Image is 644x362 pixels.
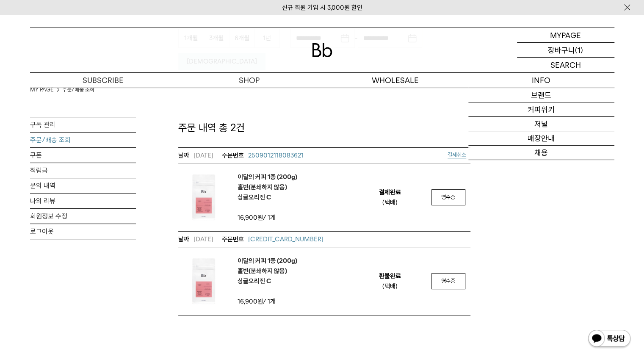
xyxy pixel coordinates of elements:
[62,86,94,94] a: 주문/배송 조회
[382,281,398,291] div: (택배)
[550,58,581,72] p: SEARCH
[322,73,468,88] p: WHOLESALE
[178,121,470,135] p: 주문 내역 총 2건
[30,117,136,132] a: 구독 관리
[550,28,581,42] p: MYPAGE
[282,4,362,11] a: 신규 회원 가입 시 3,000원 할인
[178,256,229,307] img: 이달의 커피
[30,193,136,208] a: 나의 리뷰
[431,273,465,289] a: 영수증
[30,73,176,88] a: SUBSCRIBE
[30,209,136,224] a: 회원정보 수정
[248,235,323,243] span: [CREDIT_CARD_NUMBER]
[382,197,398,207] div: (택배)
[431,189,465,205] a: 영수증
[468,102,614,117] a: 커피위키
[468,73,614,88] p: INFO
[238,256,297,286] em: 이달의 커피 1종 (200g) 홀빈(분쇄하지 않음) 싱글오리진 C
[238,256,297,286] a: 이달의 커피 1종 (200g)홀빈(분쇄하지 않음)싱글오리진 C
[468,88,614,102] a: 브랜드
[238,213,310,223] td: / 1개
[30,148,136,163] a: 쿠폰
[178,150,213,160] em: [DATE]
[441,194,455,200] span: 영수증
[468,146,614,160] a: 채용
[587,329,631,349] img: 카카오톡 채널 1:1 채팅 버튼
[222,150,304,160] a: 2509012118083621
[379,271,401,281] em: 환불완료
[222,234,323,244] a: [CREDIT_CARD_NUMBER]
[312,43,332,57] img: 로고
[238,298,263,305] strong: 16,900원
[517,43,614,58] a: 장바구니 (1)
[517,28,614,43] a: MYPAGE
[448,152,466,158] span: 결제취소
[238,296,310,307] td: / 1개
[575,43,583,57] p: (1)
[548,43,575,57] p: 장바구니
[468,117,614,131] a: 저널
[379,187,401,197] em: 결제완료
[30,133,136,147] a: 주문/배송 조회
[178,172,229,223] img: 이달의 커피
[30,178,136,193] a: 문의 내역
[448,152,466,158] a: 결제취소
[468,131,614,146] a: 매장안내
[238,172,297,202] a: 이달의 커피 1종 (200g)홀빈(분쇄하지 않음)싱글오리진 C
[441,278,455,284] span: 영수증
[238,214,263,221] strong: 16,900원
[30,224,136,239] a: 로그아웃
[238,172,297,202] em: 이달의 커피 1종 (200g) 홀빈(분쇄하지 않음) 싱글오리진 C
[178,234,213,244] em: [DATE]
[30,163,136,178] a: 적립금
[248,152,304,159] span: 2509012118083621
[30,86,54,94] a: MY PAGE
[176,73,322,88] a: SHOP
